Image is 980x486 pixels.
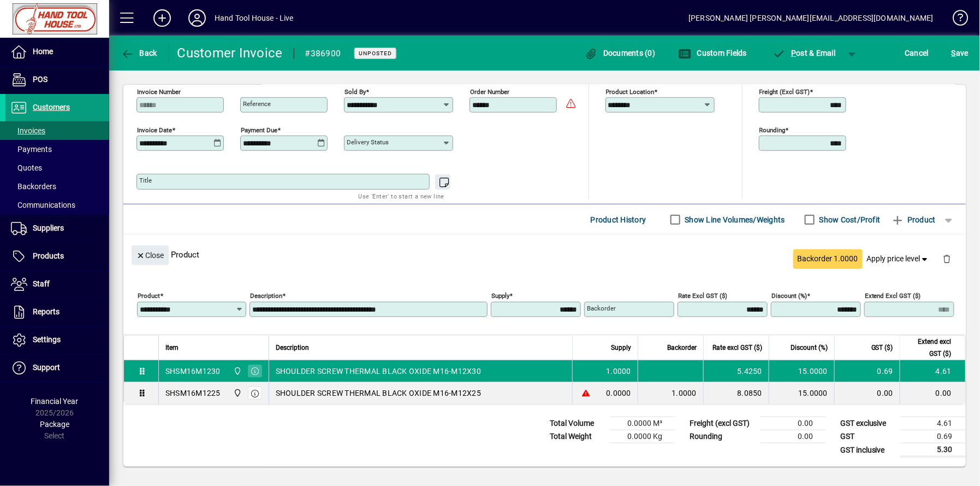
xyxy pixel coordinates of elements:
[5,298,109,326] a: Reports
[121,49,157,57] span: Back
[867,253,930,265] span: Apply price level
[276,388,481,399] span: SHOULDER SCREW THERMAL BLACK OXIDE M16-M12X25
[798,253,858,265] span: Backorder 1.0000
[11,126,45,135] span: Invoices
[871,342,893,354] span: GST ($)
[276,342,309,354] span: Description
[40,420,69,429] span: Package
[136,247,164,265] span: Close
[792,49,797,57] span: P
[230,387,243,399] span: Frankton
[710,366,762,377] div: 5.4250
[165,342,179,354] span: Item
[31,397,79,406] span: Financial Year
[11,145,52,154] span: Payments
[33,75,47,84] span: POS
[5,326,109,354] a: Settings
[11,163,42,172] span: Quotes
[934,245,960,272] button: Delete
[835,430,900,443] td: GST
[886,210,941,230] button: Product
[684,417,761,430] td: Freight (excl GST)
[945,2,966,38] a: Knowledge Base
[33,103,70,112] span: Customers
[5,243,109,270] a: Products
[952,44,969,62] span: ave
[949,43,971,63] button: Save
[33,224,64,232] span: Suppliers
[769,382,834,404] td: 15.0000
[215,9,294,27] div: Hand Tool House - Live
[610,417,675,430] td: 0.0000 M³
[759,126,786,134] mat-label: Rounding
[606,88,655,96] mat-label: Product location
[11,201,75,209] span: Communications
[611,342,631,354] span: Supply
[359,50,392,57] span: Unposted
[347,138,389,146] mat-label: Delivery status
[907,336,952,360] span: Extend excl GST ($)
[900,417,966,430] td: 4.61
[817,214,881,225] label: Show Cost/Profit
[5,196,109,214] a: Communications
[359,190,444,202] mat-hint: Use 'Enter' to start a new line
[678,292,727,300] mat-label: Rate excl GST ($)
[900,443,966,457] td: 5.30
[675,43,750,63] button: Custom Fields
[180,8,215,28] button: Profile
[33,363,60,372] span: Support
[5,140,109,159] a: Payments
[243,100,271,108] mat-label: Reference
[712,342,762,354] span: Rate excl GST ($)
[33,279,50,288] span: Staff
[865,292,921,300] mat-label: Extend excl GST ($)
[683,214,785,225] label: Show Line Volumes/Weights
[129,250,171,260] app-page-header-button: Close
[5,354,109,382] a: Support
[137,126,172,134] mat-label: Invoice date
[902,43,932,63] button: Cancel
[544,430,610,443] td: Total Weight
[773,49,836,57] span: ost & Email
[834,382,900,404] td: 0.00
[759,88,810,96] mat-label: Freight (excl GST)
[952,49,956,57] span: S
[793,249,863,269] button: Backorder 1.0000
[250,292,282,300] mat-label: Description
[607,388,632,399] span: 0.0000
[610,430,675,443] td: 0.0000 Kg
[241,126,277,134] mat-label: Payment due
[145,8,180,28] button: Add
[5,177,109,196] a: Backorders
[470,88,509,96] mat-label: Order number
[767,43,841,63] button: Post & Email
[607,366,632,377] span: 1.0000
[835,417,900,430] td: GST exclusive
[345,88,366,96] mat-label: Sold by
[585,49,656,57] span: Documents (0)
[118,43,160,63] button: Back
[892,211,936,229] span: Product
[769,360,834,382] td: 15.0000
[11,182,56,191] span: Backorders
[591,211,646,229] span: Product History
[905,44,929,62] span: Cancel
[123,235,966,274] div: Product
[5,121,109,140] a: Invoices
[672,388,697,399] span: 1.0000
[934,254,960,264] app-page-header-button: Delete
[109,43,169,63] app-page-header-button: Back
[491,292,509,300] mat-label: Supply
[688,9,934,27] div: [PERSON_NAME] [PERSON_NAME][EMAIL_ADDRESS][DOMAIN_NAME]
[137,88,181,96] mat-label: Invoice number
[834,360,900,382] td: 0.69
[761,430,826,443] td: 0.00
[667,342,697,354] span: Backorder
[177,44,283,62] div: Customer Invoice
[900,430,966,443] td: 0.69
[33,307,60,316] span: Reports
[5,159,109,177] a: Quotes
[5,215,109,242] a: Suppliers
[586,210,651,230] button: Product History
[684,430,761,443] td: Rounding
